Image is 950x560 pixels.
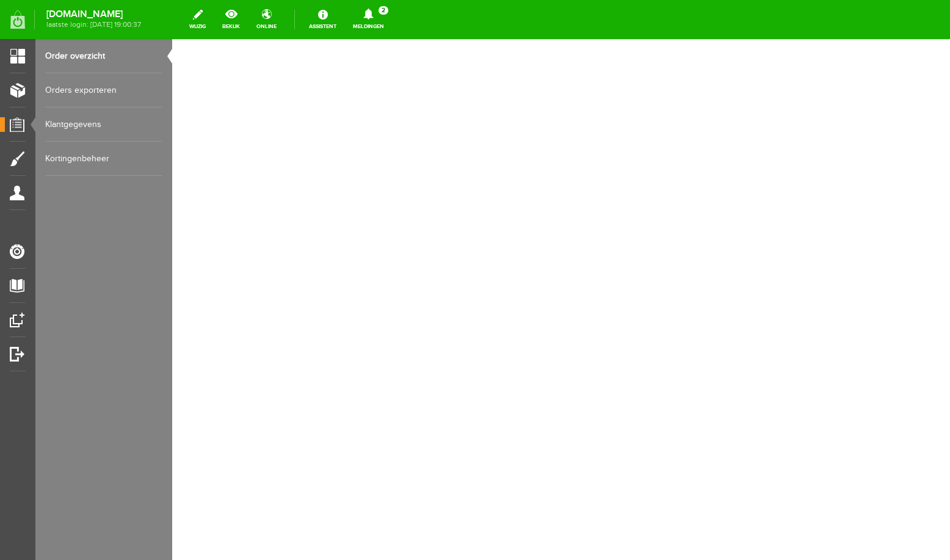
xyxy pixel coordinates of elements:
span: 2 [379,6,388,15]
a: Orders exporteren [45,73,162,107]
a: Klantgegevens [45,107,162,142]
span: laatste login: [DATE] 19:00:37 [46,21,141,28]
a: Order overzicht [45,39,162,73]
a: wijzig [182,6,213,33]
a: Meldingen2 [346,6,391,33]
a: Kortingenbeheer [45,142,162,176]
a: online [249,6,284,33]
a: Assistent [302,6,344,33]
a: bekijk [215,6,247,33]
strong: [DOMAIN_NAME] [46,11,141,18]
